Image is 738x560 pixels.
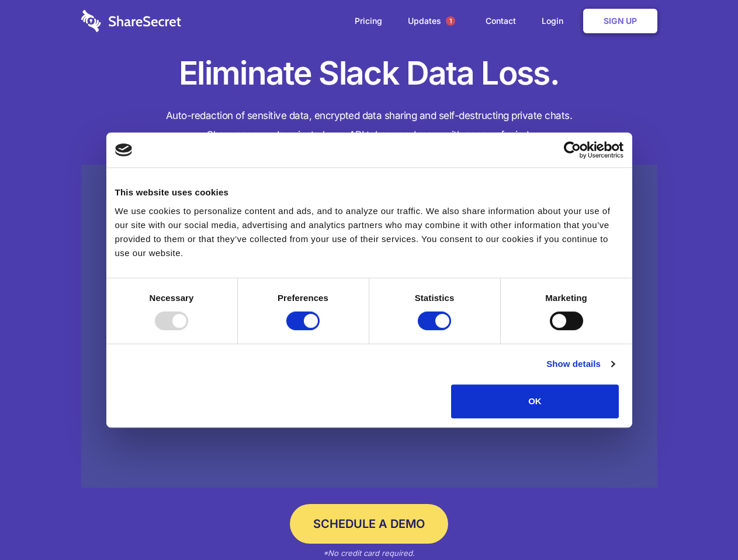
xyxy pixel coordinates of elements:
strong: Marketing [545,293,587,303]
a: Contact [474,3,528,39]
a: Schedule a Demo [290,504,448,544]
strong: Necessary [150,293,194,303]
strong: Preferences [278,293,328,303]
button: OK [451,384,619,418]
a: Wistia video thumbnail [81,164,657,488]
img: logo [115,143,133,156]
a: Sign Up [583,9,657,33]
span: 1 [446,16,455,26]
strong: Statistics [415,293,455,303]
a: Pricing [343,3,394,39]
a: Login [530,3,581,39]
img: logo-wordmark-white-trans-d4663122ce5f474addd5e946df7df03e33cb6a1c49d2221995e7729f52c070b2.svg [81,10,181,32]
em: *No credit card required. [323,548,415,558]
h4: Auto-redaction of sensitive data, encrypted data sharing and self-destructing private chats. Shar... [81,106,657,145]
a: Usercentrics Cookiebot - opens in a new window [521,141,623,159]
h1: Eliminate Slack Data Loss. [81,52,657,94]
a: Show details [546,357,614,371]
div: We use cookies to personalize content and ads, and to analyze our traffic. We also share informat... [115,204,623,260]
div: This website uses cookies [115,185,623,199]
